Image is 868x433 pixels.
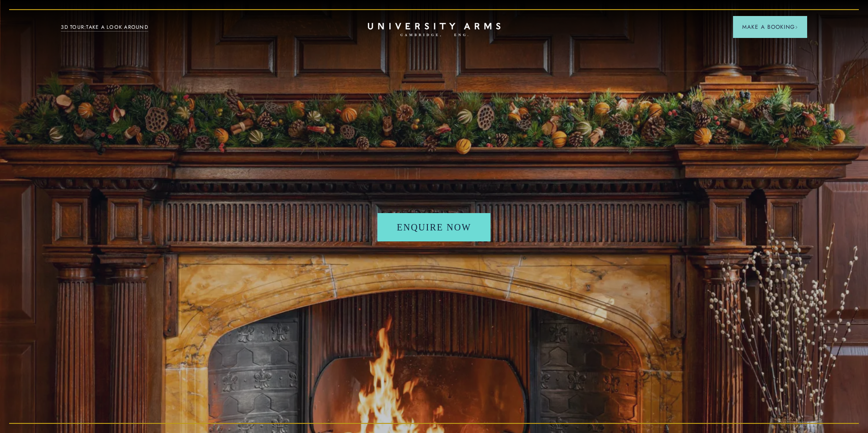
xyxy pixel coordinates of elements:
a: 3D TOUR:TAKE A LOOK AROUND [61,23,148,32]
a: Home [368,23,501,37]
img: Arrow icon [795,26,798,29]
span: Make a Booking [742,23,798,31]
a: Enquire Now [377,213,491,241]
button: Make a BookingArrow icon [733,16,807,38]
